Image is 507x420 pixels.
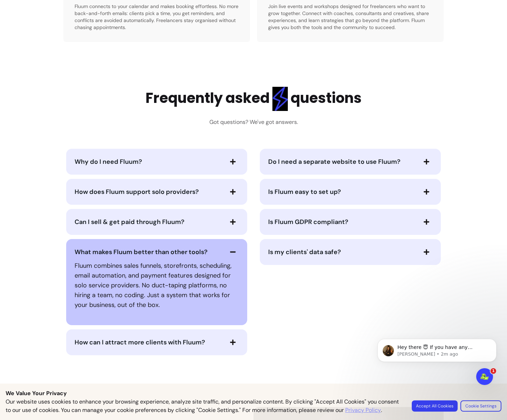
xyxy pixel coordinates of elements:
[6,398,403,414] p: Our website uses cookies to enhance your browsing experience, analyze site traffic, and personali...
[268,157,401,166] span: Do I need a separate website to use Fluum?
[272,87,288,111] img: flashlight Blue
[268,216,432,228] button: Is Fluum GDPR compliant?
[75,261,239,310] p: Fluum combines sales funnels, storefronts, scheduling, email automation, and payment features des...
[268,218,348,226] span: Is Fluum GDPR compliant?
[412,400,458,412] button: Accept All Cookies
[6,389,501,398] p: We Value Your Privacy
[75,157,142,166] span: Why do I need Fluum?
[75,258,239,313] div: What makes Fluum better than other tools?
[75,246,239,258] button: What makes Fluum better than other tools?
[491,368,496,374] span: 1
[345,406,381,414] a: Privacy Policy
[75,156,239,168] button: Why do I need Fluum?
[268,246,432,258] button: Is my clients' data safe?
[75,3,239,31] p: Fluum connects to your calendar and makes booking effortless. No more back-and-forth emails: clie...
[367,324,507,401] iframe: Intercom notifications message
[75,186,239,198] button: How does Fluum support solo providers?
[268,186,432,198] button: Is Fluum easy to set up?
[146,87,362,111] h2: Frequently asked questions
[75,218,185,226] span: Can I sell & get paid through Fluum?
[268,156,432,168] button: Do I need a separate website to use Fluum?
[75,248,208,256] span: What makes Fluum better than other tools?
[460,400,501,412] button: Cookie Settings
[75,188,199,196] span: How does Fluum support solo providers?
[476,368,493,385] iframe: Intercom live chat
[75,336,239,348] button: How can I attract more clients with Fluum?
[75,216,239,228] button: Can I sell & get paid through Fluum?
[209,118,298,126] h3: Got questions? We've got answers.
[268,3,432,31] p: Join live events and workshops designed for freelancers who want to grow together. Connect with c...
[75,338,205,346] span: How can I attract more clients with Fluum?
[268,248,341,256] span: Is my clients' data safe?
[268,188,341,196] span: Is Fluum easy to set up?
